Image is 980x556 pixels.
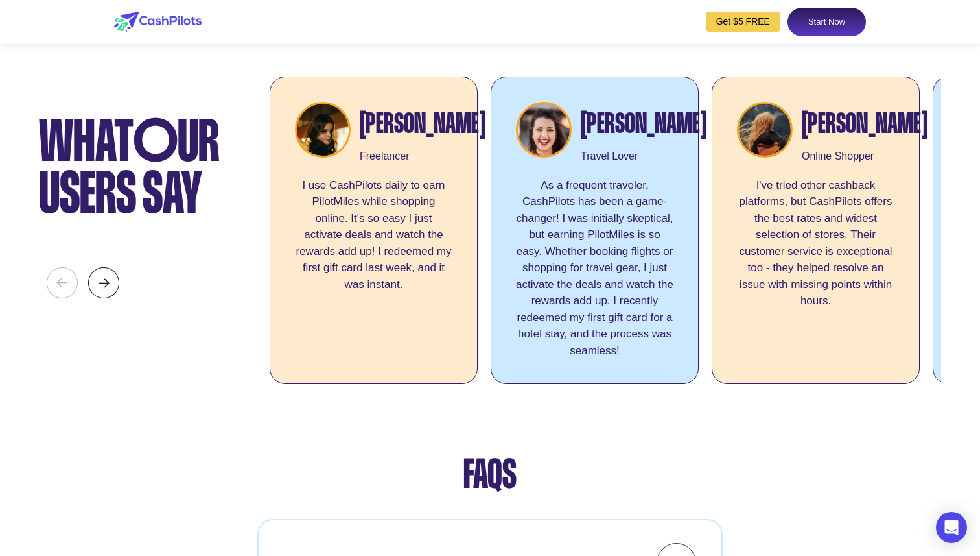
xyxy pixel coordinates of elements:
div: Online Shopper [802,149,927,164]
div: I've tried other cashback platforms, but CashPilots offers the best rates and widest selection of... [737,177,894,359]
a: Start Now [787,8,866,36]
div: What ur users say [39,115,226,219]
div: [PERSON_NAME] [802,102,927,146]
div: Freelancer [360,149,485,164]
img: scroll right [88,267,119,298]
img: logo [114,12,202,32]
div: [PERSON_NAME] [360,102,485,146]
div: As a frequent traveler, CashPilots has been a game-changer! I was initially skeptical, but earnin... [516,177,673,359]
span: O [134,112,178,170]
img: offer [737,102,793,158]
img: offer [295,102,351,158]
div: [PERSON_NAME] [581,102,706,146]
div: Travel Lover [581,149,706,164]
div: Open Intercom Messenger [936,512,967,543]
img: scroll left [47,267,78,298]
a: Get $5 FREE [706,12,780,32]
img: offer [516,102,572,158]
div: I use CashPilots daily to earn PilotMiles while shopping online. It's so easy I just activate dea... [295,177,452,359]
